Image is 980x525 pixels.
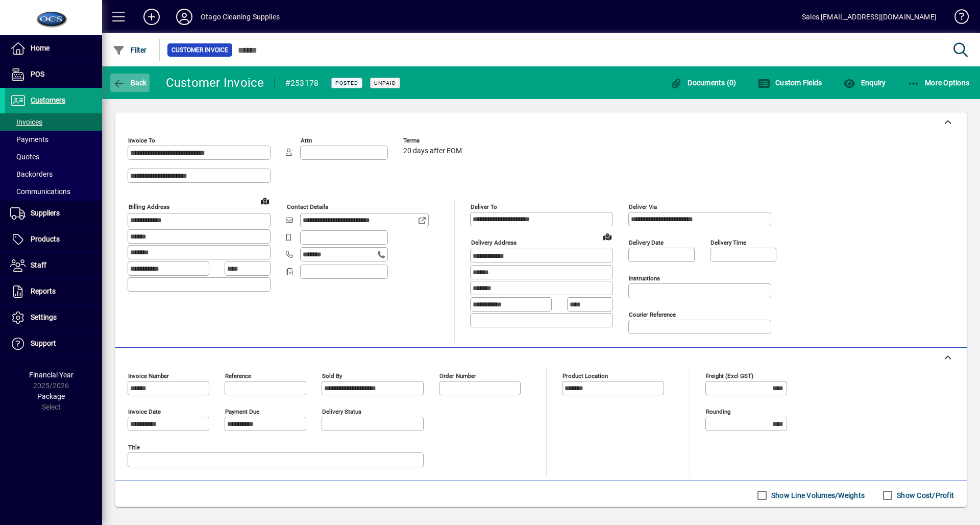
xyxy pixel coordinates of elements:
mat-label: Reference [225,372,251,379]
div: Sales [EMAIL_ADDRESS][DOMAIN_NAME] [802,9,937,25]
span: Products [31,235,60,243]
a: Quotes [5,148,102,165]
button: Filter [110,41,150,59]
div: #253178 [285,75,319,91]
a: Products [5,227,102,252]
span: Quotes [10,153,39,161]
div: Otago Cleaning Supplies [201,9,280,25]
span: Communications [10,187,70,196]
span: Home [31,44,50,52]
mat-label: Title [128,444,140,451]
a: Knowledge Base [947,2,967,35]
mat-label: Delivery date [629,239,664,246]
a: Settings [5,305,102,330]
span: Payments [10,135,48,144]
span: Financial Year [29,371,73,379]
button: More Options [905,74,972,92]
mat-label: Delivery time [710,239,746,246]
span: Posted [335,80,358,86]
mat-label: Product location [562,372,608,379]
span: Staff [31,261,46,269]
span: Customers [31,96,65,104]
span: Enquiry [843,79,886,87]
mat-label: Rounding [706,408,730,415]
span: Reports [31,287,56,295]
span: Package [37,392,65,400]
span: Customer Invoice [171,45,228,55]
a: Reports [5,279,102,304]
mat-label: Courier Reference [629,311,676,318]
span: Invoices [10,118,42,126]
a: Invoices [5,113,102,131]
span: Documents (0) [670,79,737,87]
span: Settings [31,313,57,321]
button: Enquiry [841,74,888,92]
mat-label: Invoice To [128,137,155,144]
a: Backorders [5,165,102,183]
mat-label: Freight (excl GST) [706,372,753,379]
a: POS [5,62,102,87]
app-page-header-button: Back [102,74,158,92]
a: Support [5,331,102,356]
a: Communications [5,183,102,200]
span: Backorders [10,170,53,178]
mat-label: Attn [301,137,312,144]
a: Suppliers [5,201,102,226]
button: Documents (0) [668,74,739,92]
mat-label: Sold by [322,372,342,379]
a: Staff [5,253,102,278]
label: Show Cost/Profit [895,490,954,500]
span: Terms [403,137,464,144]
label: Show Line Volumes/Weights [769,490,865,500]
button: Custom Fields [755,74,825,92]
span: Unpaid [374,80,396,86]
span: More Options [908,79,970,87]
a: Home [5,36,102,61]
span: Back [113,79,147,87]
span: Filter [113,46,147,54]
span: POS [31,70,44,78]
span: Custom Fields [758,79,822,87]
mat-label: Invoice number [128,372,169,379]
mat-label: Instructions [629,275,660,282]
a: View on map [257,193,273,209]
mat-label: Deliver via [629,203,657,210]
mat-label: Order number [439,372,476,379]
a: Payments [5,131,102,148]
a: View on map [599,228,616,245]
mat-label: Invoice date [128,408,161,415]
mat-label: Payment due [225,408,259,415]
span: Support [31,339,56,347]
button: Profile [168,8,201,26]
span: Suppliers [31,209,60,217]
button: Add [135,8,168,26]
button: Back [110,74,150,92]
mat-label: Deliver To [471,203,497,210]
div: Customer Invoice [166,75,264,91]
mat-label: Delivery status [322,408,361,415]
span: 20 days after EOM [403,147,462,155]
